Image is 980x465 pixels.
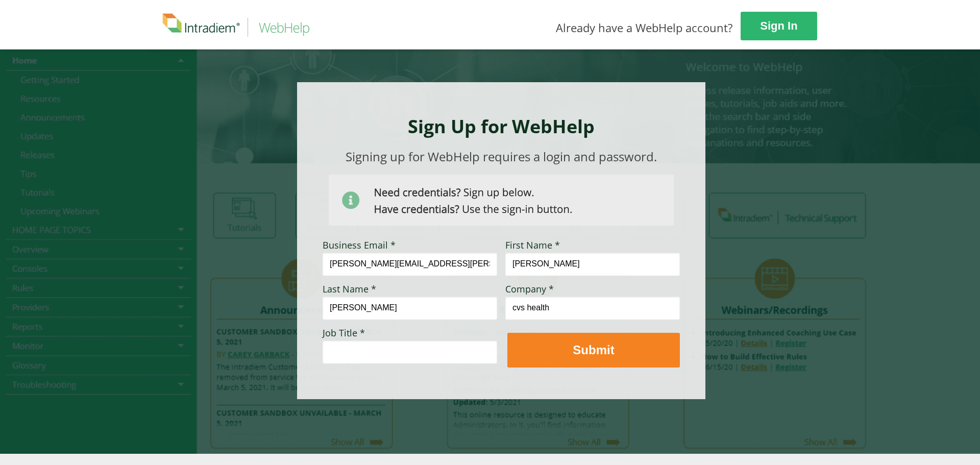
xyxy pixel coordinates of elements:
span: Job Title * [323,327,365,339]
strong: Submit [573,343,614,357]
span: Signing up for WebHelp requires a login and password. [346,148,657,165]
strong: Sign In [760,19,797,32]
span: Business Email * [323,239,396,251]
span: Already have a WebHelp account? [556,20,733,35]
span: Last Name * [323,283,376,295]
span: Company * [505,283,554,295]
a: Sign In [741,12,817,40]
strong: Sign Up for WebHelp [408,114,595,139]
img: Need Credentials? Sign up below. Have Credentials? Use the sign-in button. [329,175,674,226]
span: First Name * [505,239,560,251]
button: Submit [507,333,680,368]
